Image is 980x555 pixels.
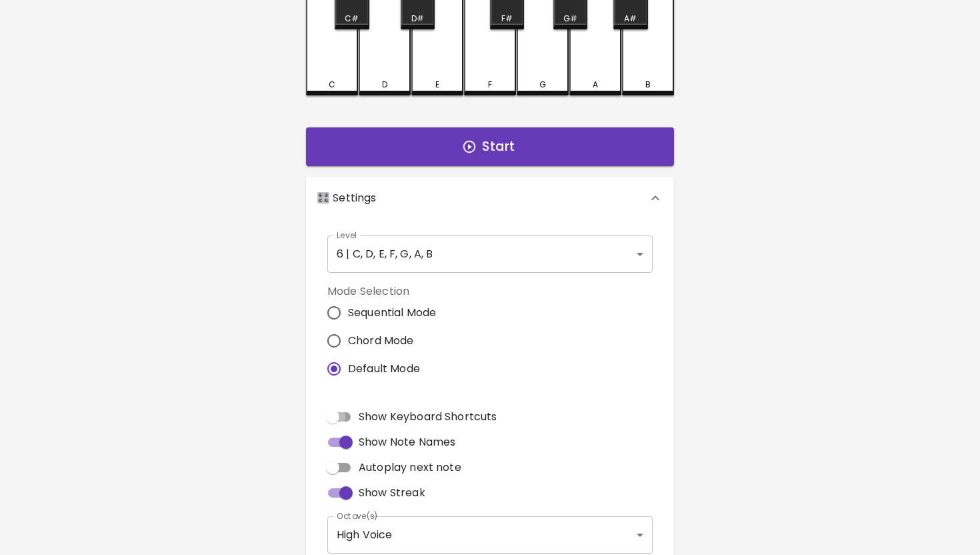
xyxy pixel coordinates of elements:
[359,434,455,450] span: Show Note Names
[539,79,546,91] div: G
[327,235,653,273] div: 6 | C, D, E, F, G, A, B
[411,13,424,25] div: D#
[345,13,359,25] div: C#
[348,361,420,377] span: Default Mode
[337,510,379,522] label: Octave(s)
[501,13,513,25] div: F#
[435,79,439,91] div: E
[645,79,651,91] div: B
[306,127,674,166] button: Start
[348,333,414,349] span: Chord Mode
[488,79,492,91] div: F
[359,485,425,501] span: Show Streak
[382,79,387,91] div: D
[359,460,461,476] span: Autoplay next note
[337,229,357,241] label: Level
[624,13,637,25] div: A#
[317,190,377,206] p: 🎛️ Settings
[329,79,335,91] div: C
[593,79,598,91] div: A
[359,409,497,425] span: Show Keyboard Shortcuts
[327,284,447,299] label: Mode Selection
[348,305,436,321] span: Sequential Mode
[327,516,653,554] div: High Voice
[306,177,674,219] div: 🎛️ Settings
[563,13,577,25] div: G#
